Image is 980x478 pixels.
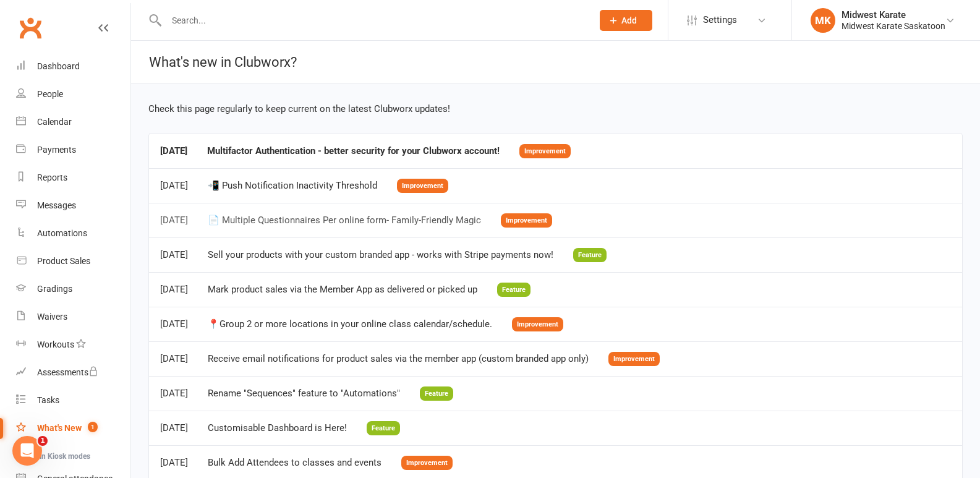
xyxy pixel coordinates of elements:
div: [DATE] [160,423,188,433]
div: Rename "Sequences" feature to "Automations" [208,388,400,399]
div: [DATE] [160,458,188,468]
div: 📍Group 2 or more locations in your online class calendar/schedule. [208,319,492,330]
a: [DATE]Receive email notifications for product sales via the member app (custom branded app only)I... [160,352,660,364]
button: Add [600,10,652,31]
span: Feature [573,248,607,262]
div: 📲 Push Notification Inactivity Threshold [208,181,377,191]
div: Payments [37,145,76,155]
div: Dashboard [37,61,80,71]
div: Gradings [37,284,72,294]
span: Improvement [608,352,660,366]
a: Workouts [16,331,130,359]
div: Bulk Add Attendees to classes and events [208,458,381,468]
div: [DATE] [160,284,188,295]
a: Dashboard [16,53,130,80]
span: Improvement [501,213,552,228]
a: People [16,80,130,108]
div: Midwest Karate [842,9,945,20]
div: [DATE] [160,388,188,399]
iframe: Intercom live chat [12,436,42,466]
div: Multifactor Authentication - better security for your Clubworx account! [207,146,500,156]
div: Automations [37,228,87,238]
a: Gradings [16,275,130,303]
div: [DATE] [160,181,188,191]
a: Messages [16,192,130,220]
div: [DATE] [160,146,187,156]
div: Midwest Karate Saskatoon [842,20,945,32]
span: Improvement [519,144,571,158]
a: [DATE]Multifactor Authentication - better security for your Clubworx account!Improvement [160,145,571,156]
a: Assessments [16,359,130,386]
a: Tasks [16,386,130,414]
span: Improvement [397,179,448,193]
span: Improvement [401,456,453,470]
a: [DATE]Rename "Sequences" feature to "Automations"Feature [160,387,453,398]
a: Reports [16,164,130,192]
span: 1 [38,436,48,446]
h1: What's new in Clubworx? [131,41,297,83]
span: Settings [703,6,737,34]
div: [DATE] [160,215,188,226]
div: Product Sales [37,256,90,266]
div: Customisable Dashboard is Here! [208,423,347,433]
div: Mark product sales via the Member App as delivered or picked up [208,284,477,295]
a: Payments [16,136,130,164]
a: [DATE]Sell your products with your custom branded app - works with Stripe payments now!Feature [160,249,607,260]
div: 📄 Multiple Questionnaires Per online form- Family-Friendly Magic [208,215,481,226]
div: Assessments [37,367,98,377]
div: Workouts [37,339,74,349]
div: Sell your products with your custom branded app - works with Stripe payments now! [208,250,553,260]
a: [DATE]📄 Multiple Questionnaires Per online form- Family-Friendly MagicImprovement [160,214,552,225]
input: Search... [163,12,584,29]
span: Add [621,15,637,25]
div: What's New [37,423,82,433]
a: Automations [16,220,130,247]
a: [DATE]📍Group 2 or more locations in your online class calendar/schedule.Improvement [160,318,563,329]
div: Calendar [37,117,72,127]
div: Tasks [37,395,59,405]
a: [DATE]📲 Push Notification Inactivity ThresholdImprovement [160,179,448,190]
a: Waivers [16,303,130,331]
div: [DATE] [160,319,188,330]
div: [DATE] [160,250,188,260]
div: Receive email notifications for product sales via the member app (custom branded app only) [208,354,589,364]
span: Feature [367,421,400,435]
div: Check this page regularly to keep current on the latest Clubworx updates! [148,101,963,116]
span: 1 [88,422,98,432]
span: Feature [497,283,530,297]
a: Product Sales [16,247,130,275]
a: Calendar [16,108,130,136]
a: [DATE]Mark product sales via the Member App as delivered or picked upFeature [160,283,530,294]
div: Messages [37,200,76,210]
div: People [37,89,63,99]
div: [DATE] [160,354,188,364]
a: What's New1 [16,414,130,442]
a: [DATE]Bulk Add Attendees to classes and eventsImprovement [160,456,453,467]
span: Feature [420,386,453,401]
div: Waivers [37,312,67,322]
a: [DATE]Customisable Dashboard is Here!Feature [160,422,400,433]
a: Clubworx [15,12,46,43]
div: MK [811,8,835,33]
div: Reports [37,173,67,182]
span: Improvement [512,317,563,331]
